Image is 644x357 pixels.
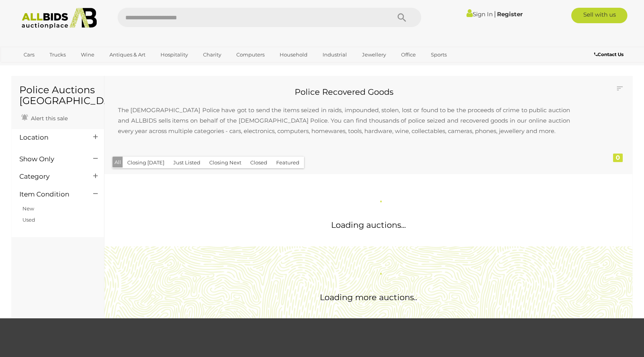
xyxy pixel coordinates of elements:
span: Alert this sale [29,115,68,122]
a: Alert this sale [19,112,70,123]
a: Sell with us [571,8,627,23]
h4: Item Condition [19,191,82,198]
button: Closing [DATE] [123,157,169,169]
h2: Police Recovered Goods [110,87,578,96]
img: Allbids.com.au [17,8,101,29]
a: Sign In [466,10,493,18]
button: Featured [272,157,304,169]
a: [GEOGRAPHIC_DATA] [19,61,84,74]
a: Charity [198,48,226,61]
a: Trucks [44,48,71,61]
button: Search [383,8,421,27]
a: Used [22,217,35,223]
h4: Category [19,173,82,180]
span: Loading more auctions.. [320,292,417,302]
b: Contact Us [594,51,624,57]
div: 0 [613,154,623,162]
a: New [22,205,34,212]
a: Office [396,48,421,61]
a: Hospitality [155,48,193,61]
p: The [DEMOGRAPHIC_DATA] Police have got to send the items seized in raids, impounded, stolen, lost... [110,97,578,144]
a: Wine [76,48,99,61]
a: Sports [426,48,452,61]
h4: Location [19,134,82,141]
a: Contact Us [594,50,625,59]
h4: Show Only [19,155,82,163]
a: Industrial [318,48,352,61]
button: Closing Next [205,157,246,169]
a: Jewellery [357,48,391,61]
a: Register [497,10,523,18]
button: All [113,157,123,168]
span: Loading auctions... [331,220,406,230]
a: Antiques & Art [104,48,150,61]
h1: Police Auctions [GEOGRAPHIC_DATA] [19,85,96,106]
a: Household [275,48,313,61]
a: Cars [19,48,39,61]
button: Just Listed [169,157,205,169]
button: Closed [246,157,272,169]
a: Computers [231,48,270,61]
span: | [494,10,496,18]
